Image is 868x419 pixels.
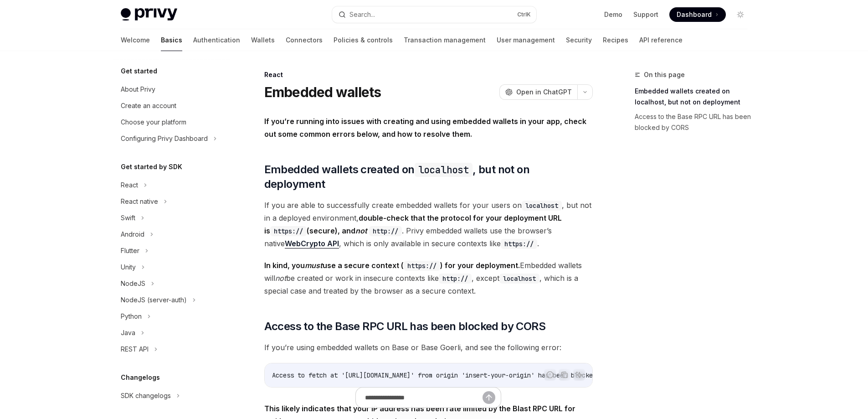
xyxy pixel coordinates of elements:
a: Choose your platform [113,114,230,130]
a: Dashboard [669,7,726,22]
span: Access to the Base RPC URL has been blocked by CORS [264,319,545,334]
strong: double-check that the protocol for your deployment URL is (secure), and [264,213,562,235]
div: NodeJS (server-auth) [121,295,187,305]
div: Android [121,229,144,240]
a: Transaction management [404,29,486,51]
em: not [275,274,286,283]
a: Welcome [121,29,150,51]
a: Create an account [113,98,230,114]
button: Search...CtrlK [332,6,536,23]
div: React native [121,196,158,207]
span: On this page [644,69,685,80]
a: Authentication [193,29,240,51]
a: Security [566,29,592,51]
div: Python [121,311,142,322]
a: Embedded wallets created on localhost, but not on deployment [635,84,755,109]
h5: Changelogs [121,372,160,383]
h1: Embedded wallets [264,84,381,100]
a: About Privy [113,81,230,98]
div: SDK changelogs [121,390,171,401]
a: Demo [604,10,622,19]
span: If you are able to successfully create embedded wallets for your users on , but not in a deployed... [264,199,593,250]
div: Swift [121,212,135,223]
code: http:// [439,274,472,284]
code: https:// [270,226,307,236]
button: Report incorrect code [544,369,556,381]
h5: Get started by SDK [121,161,182,172]
code: localhost [522,201,562,211]
div: Java [121,327,135,338]
div: About Privy [121,84,155,95]
button: Send message [483,391,495,404]
a: Policies & controls [334,29,393,51]
span: Embedded wallets will be created or work in insecure contexts like , except , which is a special ... [264,259,593,297]
div: Choose your platform [121,117,186,128]
div: Flutter [121,245,139,256]
a: Recipes [603,29,628,51]
code: https:// [501,239,537,249]
span: Access to fetch at '[URL][DOMAIN_NAME]' from origin 'insert-your-origin' has been blocked by CORS... [272,371,662,379]
span: Embedded wallets created on , but not on deployment [264,162,593,191]
a: Support [633,10,658,19]
div: Unity [121,262,136,273]
a: Access to the Base RPC URL has been blocked by CORS [635,109,755,135]
a: Basics [161,29,182,51]
div: REST API [121,344,149,355]
div: Create an account [121,100,176,111]
button: Ask AI [573,369,585,381]
button: Toggle dark mode [733,7,748,22]
code: http:// [369,226,402,236]
div: React [121,180,138,191]
span: Dashboard [677,10,712,19]
div: React [264,70,593,79]
div: Configuring Privy Dashboard [121,133,208,144]
div: Search... [349,9,375,20]
code: localhost [415,163,473,177]
a: Wallets [251,29,275,51]
a: User management [497,29,555,51]
code: localhost [499,274,539,284]
a: API reference [639,29,683,51]
em: not [355,226,367,235]
div: NodeJS [121,278,145,289]
a: WebCrypto API [285,239,339,248]
span: Ctrl K [517,11,531,18]
em: must [305,261,323,270]
img: light logo [121,8,177,21]
button: Open in ChatGPT [499,84,577,100]
h5: Get started [121,66,157,77]
button: Copy the contents from the code block [559,369,570,381]
span: Open in ChatGPT [516,88,572,97]
strong: In kind, you use a secure context ( ) for your deployment. [264,261,520,270]
strong: If you’re running into issues with creating and using embedded wallets in your app, check out som... [264,117,586,139]
span: If you’re using embedded wallets on Base or Base Goerli, and see the following error: [264,341,593,354]
a: Connectors [286,29,323,51]
code: https:// [404,261,440,271]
